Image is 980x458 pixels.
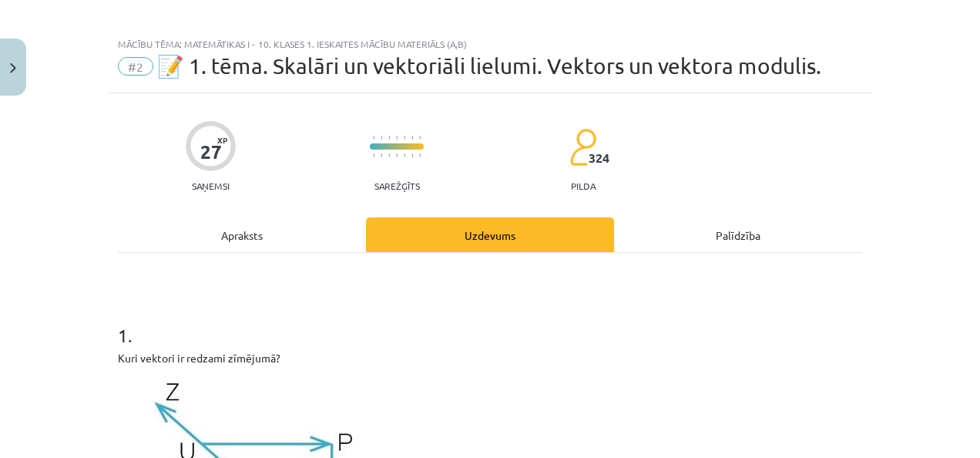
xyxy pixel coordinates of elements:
[571,180,596,191] p: pilda
[373,136,374,140] img: icon-short-line-57e1e144782c952c97e751825c79c345078a6d821885a25fce030b3d8c18986b.svg
[381,136,382,140] img: icon-short-line-57e1e144782c952c97e751825c79c345078a6d821885a25fce030b3d8c18986b.svg
[411,136,413,140] img: icon-short-line-57e1e144782c952c97e751825c79c345078a6d821885a25fce030b3d8c18986b.svg
[373,153,374,157] img: icon-short-line-57e1e144782c952c97e751825c79c345078a6d821885a25fce030b3d8c18986b.svg
[118,298,862,345] h1: 1 .
[388,136,390,140] img: icon-short-line-57e1e144782c952c97e751825c79c345078a6d821885a25fce030b3d8c18986b.svg
[404,136,405,140] img: icon-short-line-57e1e144782c952c97e751825c79c345078a6d821885a25fce030b3d8c18986b.svg
[396,153,398,157] img: icon-short-line-57e1e144782c952c97e751825c79c345078a6d821885a25fce030b3d8c18986b.svg
[118,39,862,49] div: Mācību tēma: Matemātikas i - 10. klases 1. ieskaites mācību materiāls (a,b)
[118,57,153,76] span: #2
[157,53,821,79] span: 📝 1. tēma. Skalāri un vektoriāli lielumi. Vektors un vektora modulis.
[118,350,862,366] p: Kuri vektori ir redzami zīmējumā?
[200,141,222,163] div: 27
[396,136,398,140] img: icon-short-line-57e1e144782c952c97e751825c79c345078a6d821885a25fce030b3d8c18986b.svg
[388,153,390,157] img: icon-short-line-57e1e144782c952c97e751825c79c345078a6d821885a25fce030b3d8c18986b.svg
[366,217,614,252] div: Uzdevums
[374,180,420,191] p: Sarežģīts
[381,153,382,157] img: icon-short-line-57e1e144782c952c97e751825c79c345078a6d821885a25fce030b3d8c18986b.svg
[614,217,862,252] div: Palīdzība
[411,153,413,157] img: icon-short-line-57e1e144782c952c97e751825c79c345078a6d821885a25fce030b3d8c18986b.svg
[589,151,609,165] span: 324
[118,217,366,252] div: Apraksts
[10,63,16,73] img: icon-close-lesson-0947bae3869378f0d4975bcd49f059093ad1ed9edebbc8119c70593378902aed.svg
[404,153,405,157] img: icon-short-line-57e1e144782c952c97e751825c79c345078a6d821885a25fce030b3d8c18986b.svg
[419,136,421,140] img: icon-short-line-57e1e144782c952c97e751825c79c345078a6d821885a25fce030b3d8c18986b.svg
[419,153,421,157] img: icon-short-line-57e1e144782c952c97e751825c79c345078a6d821885a25fce030b3d8c18986b.svg
[569,128,596,167] img: students-c634bb4e5e11cddfef0936a35e636f08e4e9abd3cc4e673bd6f9a4125e45ecb1.svg
[217,136,227,144] span: XP
[186,180,236,191] p: Saņemsi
